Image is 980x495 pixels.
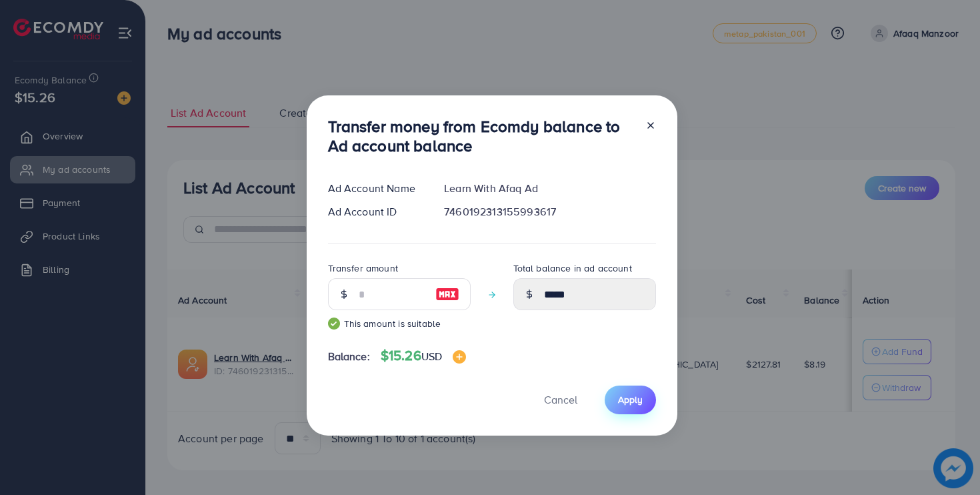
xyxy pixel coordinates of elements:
[328,262,398,275] label: Transfer amount
[527,386,594,414] button: Cancel
[317,204,434,219] div: Ad Account ID
[433,181,666,196] div: Learn With Afaq Ad
[605,386,656,414] button: Apply
[618,393,643,406] span: Apply
[328,317,471,330] small: This amount is suitable
[513,262,632,275] label: Total balance in ad account
[433,204,666,219] div: 7460192313155993617
[435,286,459,302] img: image
[328,117,635,155] h3: Transfer money from Ecomdy balance to Ad account balance
[328,349,370,364] span: Balance:
[544,392,577,407] span: Cancel
[421,349,442,364] span: USD
[317,181,434,196] div: Ad Account Name
[381,348,466,364] h4: $15.26
[328,318,340,330] img: guide
[453,350,466,364] img: image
